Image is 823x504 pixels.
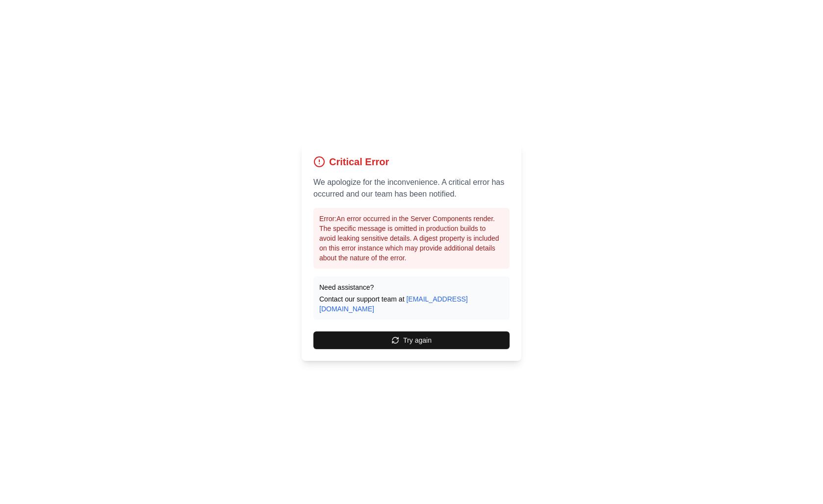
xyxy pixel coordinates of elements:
[319,214,504,263] p: Error: An error occurred in the Server Components render. The specific message is omitted in prod...
[313,176,510,200] p: We apologize for the inconvenience. A critical error has occurred and our team has been notified.
[329,155,389,169] h1: Critical Error
[313,331,510,349] button: Try again
[319,294,504,314] p: Contact our support team at
[319,282,504,292] p: Need assistance?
